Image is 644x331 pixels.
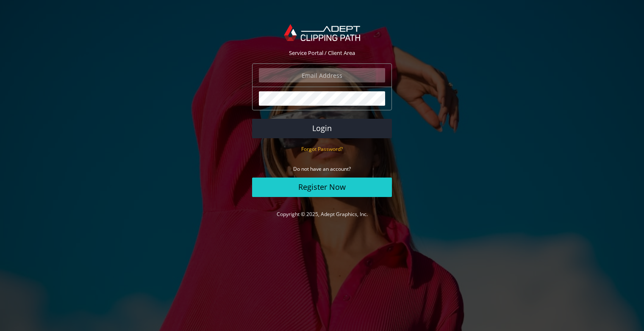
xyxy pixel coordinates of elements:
[259,68,385,82] input: Email Address
[293,165,351,172] small: Do not have an account?
[277,211,368,218] a: Copyright © 2025, Adept Graphics, Inc.
[289,49,355,57] span: Service Portal / Client Area
[301,145,343,153] a: Forgot Password?
[252,119,392,138] button: Login
[284,24,360,41] img: Adept Graphics
[252,178,392,197] a: Register Now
